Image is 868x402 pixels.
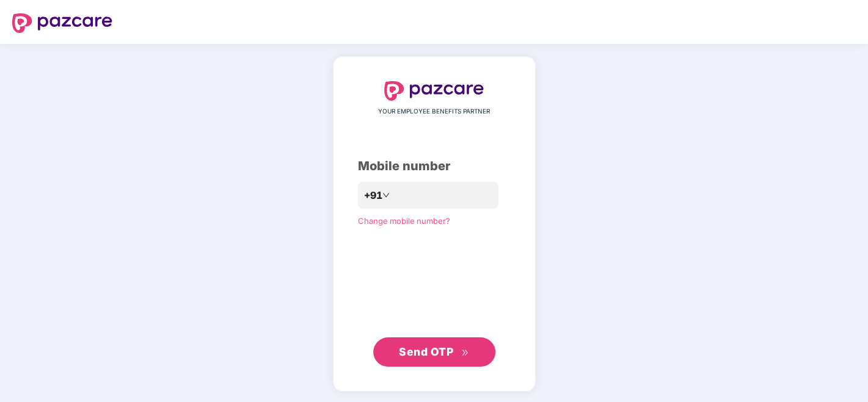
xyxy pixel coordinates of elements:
[358,216,450,226] a: Change mobile number?
[382,192,390,199] span: down
[378,107,490,117] span: YOUR EMPLOYEE BENEFITS PARTNER
[364,188,382,203] span: +91
[373,337,495,367] button: Send OTPdouble-right
[12,13,112,33] img: logo
[461,349,469,357] span: double-right
[384,81,484,101] img: logo
[358,157,511,176] div: Mobile number
[399,345,453,358] span: Send OTP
